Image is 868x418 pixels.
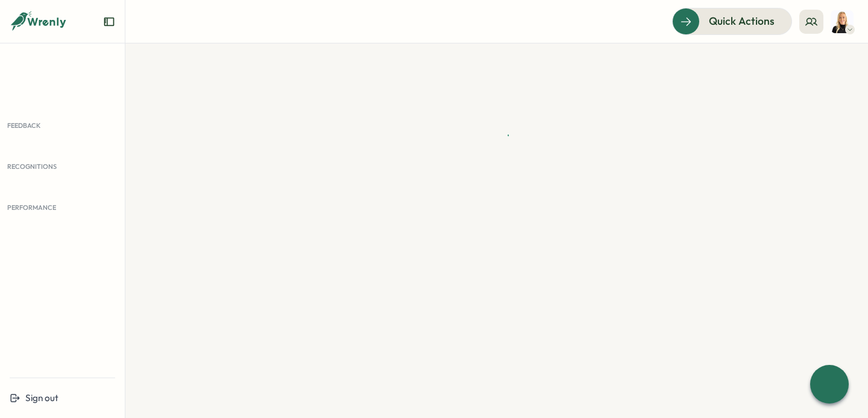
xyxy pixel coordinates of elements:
span: Sign out [25,392,58,404]
button: Expand sidebar [103,16,115,28]
span: Quick Actions [709,13,775,29]
button: Quick Actions [672,8,792,34]
img: Hannah Dickens [831,10,854,33]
